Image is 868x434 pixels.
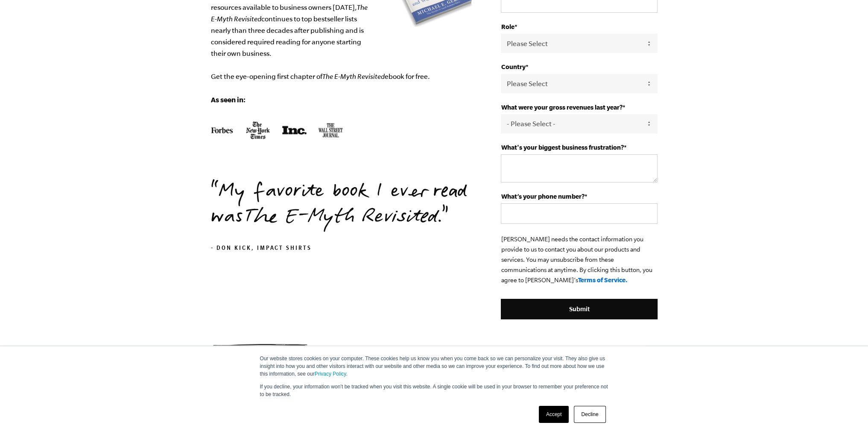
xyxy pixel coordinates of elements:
[574,406,605,423] a: Decline
[211,3,368,23] i: The E-Myth Revisited
[243,204,437,232] em: The E-Myth Revisited
[501,234,657,285] p: [PERSON_NAME] needs the contact information you provide to us to contact you about our products a...
[501,299,657,319] input: Submit
[539,406,569,423] a: Accept
[211,95,245,104] strong: As seen in:
[260,383,608,398] p: If you decline, your information won’t be tracked when you visit this website. A single cookie wi...
[578,276,627,284] a: Terms of Service.
[501,193,584,200] span: What’s your phone number?
[211,121,343,139] img: E-Myth-Revisited-Book
[260,355,608,378] p: Our website stores cookies on your computer. These cookies help us know you when you come back so...
[501,23,514,30] span: Role
[322,72,385,80] i: The E-Myth Revisited
[501,63,525,70] span: Country
[501,144,623,151] span: What's your biggest business frustration?
[211,180,476,231] p: My favorite book I ever read was .
[211,245,476,253] h6: - Don Kick, Impact Shirts
[315,371,346,377] a: Privacy Policy
[501,104,622,111] span: What were your gross revenues last year?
